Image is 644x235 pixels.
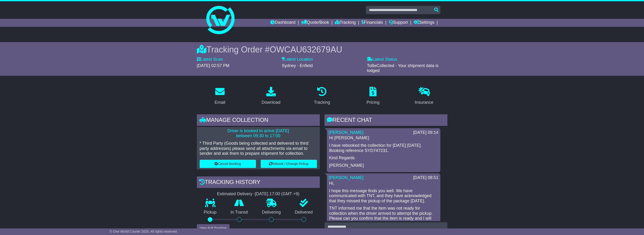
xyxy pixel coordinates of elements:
a: [PERSON_NAME] [329,175,364,180]
p: Delivering [255,210,288,215]
a: Pricing [364,85,383,107]
a: Download [259,85,284,107]
label: Latest Scan [197,57,223,62]
div: Download [262,99,280,106]
a: Insurance [412,85,437,107]
span: © One World Courier 2025. All rights reserved. [110,230,178,233]
div: RECENT CHAT [324,114,447,127]
a: Quote/Book [301,19,329,27]
p: Hi, [329,181,438,186]
span: [DATE] 02:57 PM [197,63,230,68]
p: * Third Party (Goods being collected and delivered to third party addresses) please send all atta... [200,141,317,156]
p: Pickup [197,210,224,215]
div: Manage collection [197,114,320,127]
a: Financials [361,19,383,27]
label: Latest Status [367,57,397,62]
p: Kind Regards [329,155,438,161]
label: Latest Location [282,57,313,62]
div: Pricing [367,99,380,106]
a: Support [389,19,408,27]
div: Insurance [415,99,433,106]
p: Delivered [288,210,320,215]
a: Settings [414,19,434,27]
button: View Full Tracking [197,224,230,232]
a: Dashboard [270,19,296,27]
p: I have rebooked the collection for [DATE] [DATE]. Booking reference SYD747231. [329,143,438,153]
div: Estimated Delivery - [197,191,320,197]
a: [PERSON_NAME] [329,130,364,135]
span: ToBeCollected - Your shipment data is lodged [367,63,438,73]
p: I hope this message finds you well. We have communicated with TNT, and they have acknowledged tha... [329,188,438,204]
p: [PERSON_NAME] [329,163,438,168]
div: [DATE] 09:14 [413,130,438,135]
a: Email [211,85,228,107]
div: Tracking Order # [197,44,447,55]
div: Tracking [314,99,330,106]
div: [DATE] 17:00 (GMT +9) [255,191,300,197]
span: Sydney - Enfield [282,63,313,68]
a: Tracking [335,19,356,27]
p: Hi [PERSON_NAME] [329,135,438,141]
button: Cancel Booking [200,160,256,168]
p: In Transit [223,210,255,215]
span: OWCAU632679AU [270,45,342,54]
div: Tracking history [197,176,320,189]
div: Email [215,99,225,106]
button: Rebook / Change Pickup [261,160,317,168]
div: [DATE] 08:51 [413,175,438,180]
a: Tracking [311,85,333,107]
p: TNT informed me that the item was not ready for collection when the driver arrived to attempt the... [329,206,438,226]
p: Driver is booked to arrive [DATE] between 09:30 to 17:00 [200,128,317,139]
